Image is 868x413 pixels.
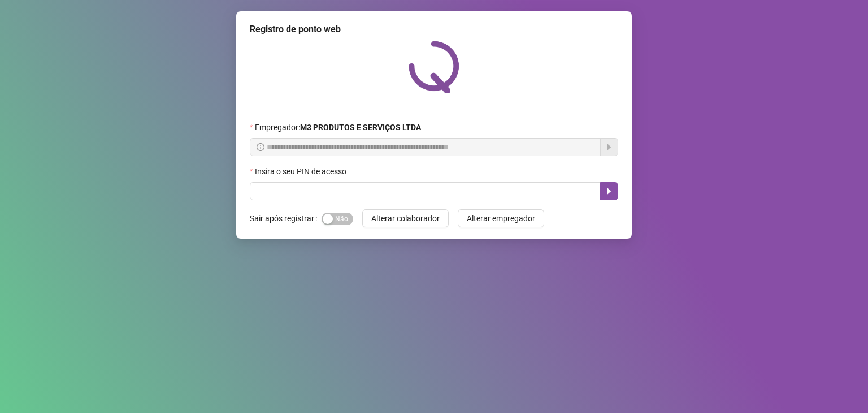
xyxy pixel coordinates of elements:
[371,212,440,225] span: Alterar colaborador
[300,123,421,132] strong: M3 PRODUTOS E SERVIÇOS LTDA
[250,209,322,227] label: Sair após registrar
[467,212,535,225] span: Alterar empregador
[250,23,618,36] div: Registro de ponto web
[250,165,354,178] label: Insira o seu PIN de acesso
[605,187,614,196] span: caret-right
[458,209,544,227] button: Alterar empregador
[362,209,449,227] button: Alterar colaborador
[255,121,421,134] span: Empregador :
[409,41,459,93] img: QRPoint
[257,143,264,151] span: info-circle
